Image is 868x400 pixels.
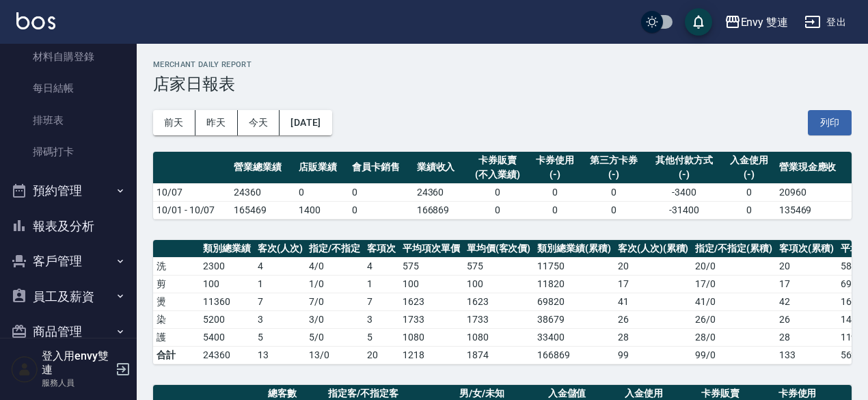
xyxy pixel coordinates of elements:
td: 135469 [776,201,852,219]
td: 0 [295,183,349,201]
td: 13/0 [306,346,364,364]
td: 1400 [295,201,349,219]
td: 41 [614,293,692,310]
th: 客項次(累積) [776,240,837,258]
div: 卡券使用 [532,153,578,168]
td: 13 [254,346,306,364]
td: 1733 [463,310,534,328]
td: 5200 [200,310,254,328]
button: 今天 [238,110,280,135]
td: 11360 [200,293,254,310]
td: 24360 [413,183,467,201]
td: 133 [776,346,837,364]
a: 每日結帳 [5,72,131,104]
td: 20960 [776,183,852,201]
td: 166869 [534,346,614,364]
td: 28 [614,328,692,346]
button: 預約管理 [5,173,131,209]
td: 575 [399,257,463,275]
td: 3 [254,310,306,328]
td: 17 [614,275,692,293]
td: 護 [153,328,200,346]
td: 0 [722,183,776,201]
th: 平均項次單價 [399,240,463,258]
table: a dense table [153,152,852,219]
td: 24360 [230,183,295,201]
td: -31400 [646,201,722,219]
td: 合計 [153,346,200,364]
button: [DATE] [280,110,331,135]
td: 24360 [200,346,254,364]
td: 42 [776,293,837,310]
td: 0 [582,201,647,219]
h5: 登入用envy雙連 [42,349,111,377]
td: 燙 [153,293,200,310]
td: 1874 [463,346,534,364]
button: 列印 [808,110,852,135]
button: 客戶管理 [5,243,131,279]
button: 昨天 [195,110,238,135]
td: 1623 [463,293,534,310]
td: 69820 [534,293,614,310]
td: 99/0 [692,346,776,364]
th: 客次(人次)(累積) [614,240,692,258]
td: 5 [254,328,306,346]
th: 類別總業績 [200,240,254,258]
td: 1080 [463,328,534,346]
th: 會員卡銷售 [349,152,413,184]
td: 0 [582,183,647,201]
td: 3 / 0 [306,310,364,328]
td: 38679 [534,310,614,328]
td: 0 [528,183,582,201]
h3: 店家日報表 [153,75,852,94]
td: 11820 [534,275,614,293]
a: 排班表 [5,105,131,136]
th: 指定/不指定(累積) [692,240,776,258]
button: 商品管理 [5,314,131,349]
td: 17 / 0 [692,275,776,293]
td: 5400 [200,328,254,346]
div: (-) [585,168,643,182]
div: 其他付款方式 [649,153,718,168]
td: 1080 [399,328,463,346]
a: 掃碼打卡 [5,136,131,168]
td: 17 [776,275,837,293]
td: 100 [200,275,254,293]
th: 客項次 [364,240,399,258]
div: 入金使用 [726,153,772,168]
td: 7 / 0 [306,293,364,310]
td: 20 [614,257,692,275]
button: Envy 雙連 [719,8,794,36]
div: (-) [649,168,718,182]
td: 26 / 0 [692,310,776,328]
td: 0 [467,201,528,219]
td: 10/01 - 10/07 [153,201,230,219]
div: (-) [532,168,578,182]
div: (-) [726,168,772,182]
td: 7 [254,293,306,310]
td: -3400 [646,183,722,201]
td: 100 [399,275,463,293]
td: 165469 [230,201,295,219]
td: 3 [364,310,399,328]
td: 1218 [399,346,463,364]
td: 1 [364,275,399,293]
div: 卡券販賣 [470,153,525,168]
th: 營業總業績 [230,152,295,184]
td: 染 [153,310,200,328]
td: 0 [349,183,413,201]
td: 4 / 0 [306,257,364,275]
button: 員工及薪資 [5,279,131,315]
td: 7 [364,293,399,310]
td: 0 [349,201,413,219]
th: 指定/不指定 [306,240,364,258]
img: Logo [16,12,55,29]
td: 2300 [200,257,254,275]
td: 575 [463,257,534,275]
td: 1623 [399,293,463,310]
td: 28 / 0 [692,328,776,346]
td: 4 [364,257,399,275]
td: 4 [254,257,306,275]
td: 洗 [153,257,200,275]
td: 26 [614,310,692,328]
